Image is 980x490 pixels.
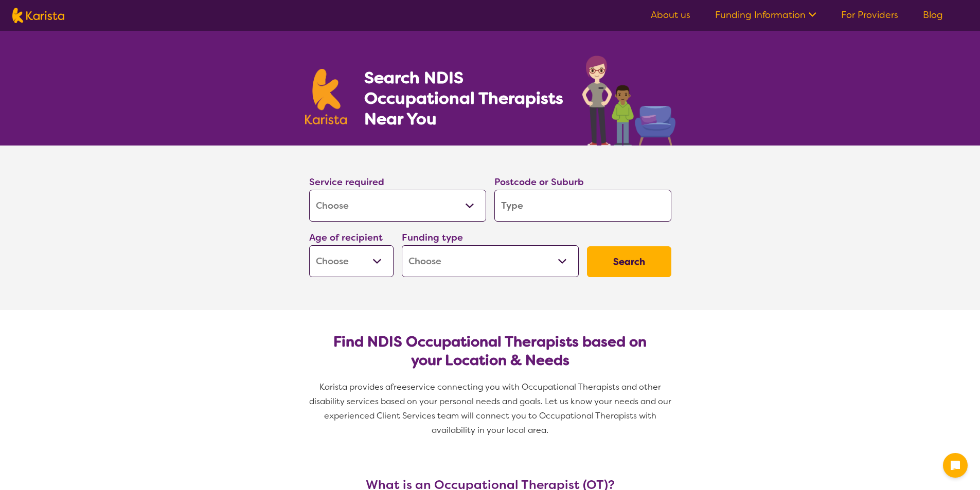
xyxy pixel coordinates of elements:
h1: Search NDIS Occupational Therapists Near You [364,67,564,129]
label: Service required [309,176,384,188]
a: For Providers [841,9,898,21]
label: Funding type [402,231,463,244]
input: Type [494,190,671,222]
a: Funding Information [715,9,816,21]
img: Karista logo [305,69,347,124]
img: occupational-therapy [582,56,675,146]
span: Karista provides a [319,382,390,392]
button: Search [587,246,671,277]
label: Age of recipient [309,231,383,244]
h2: Find NDIS Occupational Therapists based on your Location & Needs [317,333,663,370]
a: About us [651,9,690,21]
a: Blog [923,9,943,21]
span: free [390,382,407,392]
img: Karista logo [12,8,64,23]
span: service connecting you with Occupational Therapists and other disability services based on your p... [309,382,673,435]
label: Postcode or Suburb [494,176,584,188]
